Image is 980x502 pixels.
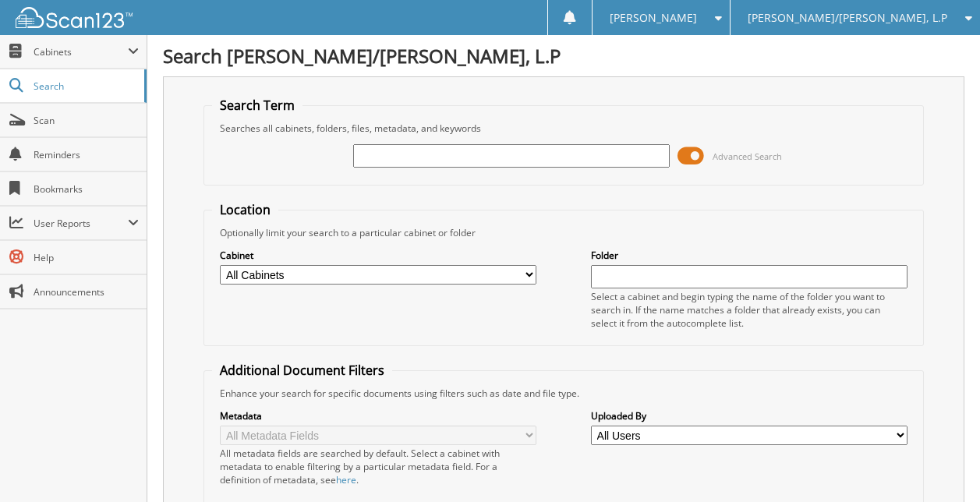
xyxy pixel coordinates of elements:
[220,447,536,486] div: All metadata fields are searched by default. Select a cabinet with metadata to enable filtering b...
[591,290,907,330] div: Select a cabinet and begin typing the name of the folder you want to search in. If the name match...
[212,97,302,114] legend: Search Term
[212,122,915,135] div: Searches all cabinets, folders, files, metadata, and keywords
[212,201,278,218] legend: Location
[610,13,697,23] span: [PERSON_NAME]
[212,362,392,379] legend: Additional Document Filters
[34,217,128,230] span: User Reports
[34,114,139,127] span: Scan
[591,409,907,422] label: Uploaded By
[34,182,139,196] span: Bookmarks
[34,45,128,58] span: Cabinets
[336,473,356,486] a: here
[16,7,133,28] img: scan123-logo-white.svg
[713,150,782,162] span: Advanced Search
[34,148,139,161] span: Reminders
[591,249,907,262] label: Folder
[34,80,136,93] span: Search
[748,13,947,23] span: [PERSON_NAME]/[PERSON_NAME], L.P
[34,285,139,299] span: Announcements
[163,43,964,69] h1: Search [PERSON_NAME]/[PERSON_NAME], L.P
[34,251,139,264] span: Help
[212,226,915,239] div: Optionally limit your search to a particular cabinet or folder
[220,409,536,422] label: Metadata
[212,387,915,400] div: Enhance your search for specific documents using filters such as date and file type.
[220,249,536,262] label: Cabinet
